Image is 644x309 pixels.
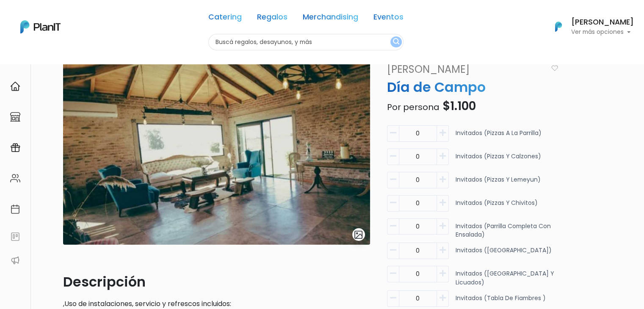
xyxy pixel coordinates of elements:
button: PlanIt Logo [PERSON_NAME] Ver más opciones [544,16,634,38]
img: campaigns-02234683943229c281be62815700db0a1741e53638e28bf9629b52c665b00959.svg [10,143,20,153]
p: Día de Campo [382,77,563,97]
p: Invitados (Pizzas y lemeyun) [456,175,541,192]
input: Buscá regalos, desayunos, y más [208,34,404,50]
img: home-e721727adea9d79c4d83392d1f703f7f8bce08238fde08b1acbfd93340b81755.svg [10,81,20,91]
img: PlanIt Logo [20,20,61,33]
p: ,Uso de instalaciones, servicio y refrescos incluidos: [63,299,370,309]
p: Invitados (Pizzas y calzones) [456,152,541,168]
p: Descripción [63,272,370,292]
p: Ver más opciones [571,29,634,35]
a: [PERSON_NAME] [382,62,548,77]
span: $1.100 [442,98,476,114]
img: marketplace-4ceaa7011d94191e9ded77b95e3339b90024bf715f7c57f8cf31f2d8c509eaba.svg [10,112,20,122]
img: search_button-432b6d5273f82d61273b3651a40e1bd1b912527efae98b1b7a1b2c0702e16a8d.svg [393,38,399,46]
h6: [PERSON_NAME] [571,19,634,26]
span: Por persona [387,101,439,113]
img: gallery-light [354,230,363,240]
img: heart_icon [551,65,558,71]
img: people-662611757002400ad9ed0e3c099ab2801c6687ba6c219adb57efc949bc21e19d.svg [10,173,20,183]
img: PlanIt Logo [549,17,568,36]
p: Invitados (Pizzas a la parrilla) [456,129,542,145]
p: Invitados ([GEOGRAPHIC_DATA]) [456,246,552,262]
img: feedback-78b5a0c8f98aac82b08bfc38622c3050aee476f2c9584af64705fc4e61158814.svg [10,232,20,242]
img: partners-52edf745621dab592f3b2c58e3bca9d71375a7ef29c3b500c9f145b62cc070d4.svg [10,255,20,265]
a: Catering [208,14,242,24]
a: Eventos [373,14,404,24]
p: Invitados (Pizzas y chivitos) [456,199,538,215]
img: calendar-87d922413cdce8b2cf7b7f5f62616a5cf9e4887200fb71536465627b3292af00.svg [10,204,20,214]
a: Regalos [257,14,287,24]
p: Invitados ([GEOGRAPHIC_DATA] y licuados) [456,269,558,287]
img: WhatsApp_Image_2022-05-18_at_10.21.04_AM.jpg [63,62,370,245]
p: Invitados (Parrilla completa con ensalada) [456,222,558,240]
div: ¿Necesitás ayuda? [44,8,122,25]
a: Merchandising [303,14,358,24]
